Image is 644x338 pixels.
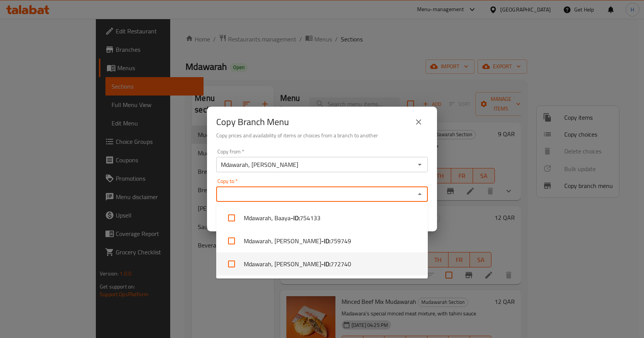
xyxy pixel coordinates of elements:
span: 759749 [330,236,351,246]
h2: Copy Branch Menu [216,116,289,128]
span: 754133 [300,213,320,223]
li: Mdawarah, Baaya [216,206,428,229]
button: Open [414,159,425,170]
b: - ID: [321,259,330,269]
li: Mdawarah, [PERSON_NAME] [216,229,428,252]
li: Mdawarah, [PERSON_NAME] [216,252,428,275]
button: close [409,113,428,131]
b: - ID: [291,213,300,223]
b: - ID: [321,236,330,246]
button: Close [414,189,425,200]
h6: Copy prices and availability of items or choices from a branch to another [216,131,428,140]
span: 772740 [330,259,351,269]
